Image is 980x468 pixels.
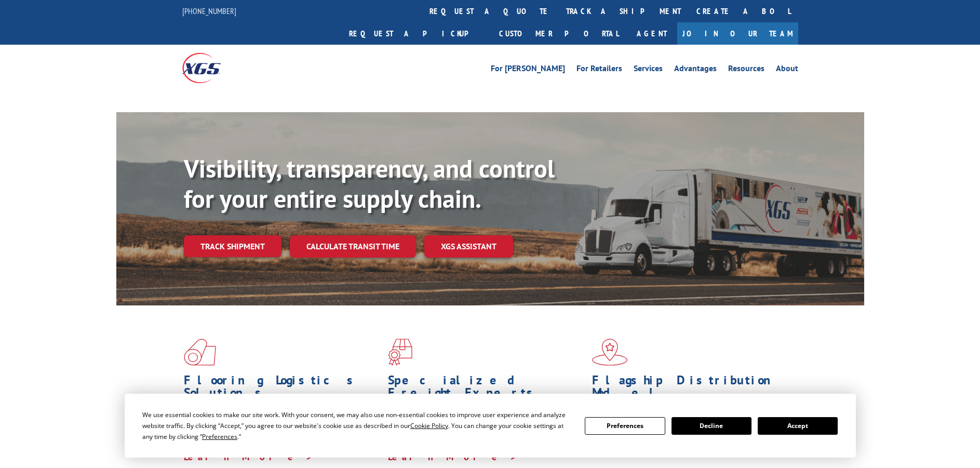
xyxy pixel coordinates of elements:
[758,417,838,435] button: Accept
[388,374,584,404] h1: Specialized Freight Experts
[592,339,628,366] img: xgs-icon-flagship-distribution-model-red
[592,374,788,404] h1: Flagship Distribution Model
[672,417,751,435] button: Decline
[626,22,677,45] a: Agent
[410,421,448,430] span: Cookie Policy
[728,64,764,76] a: Resources
[491,22,626,45] a: Customer Portal
[125,394,856,458] div: Cookie Consent Prompt
[585,417,665,435] button: Preferences
[142,409,572,442] div: We use essential cookies to make our site work. With your consent, we may also use non-essential ...
[290,235,416,258] a: Calculate transit time
[184,451,313,463] a: Learn More >
[674,64,717,76] a: Advantages
[576,64,622,76] a: For Retailers
[634,64,663,76] a: Services
[388,451,517,463] a: Learn More >
[491,64,565,76] a: For [PERSON_NAME]
[182,6,236,16] a: [PHONE_NUMBER]
[202,432,237,441] span: Preferences
[184,339,216,366] img: xgs-icon-total-supply-chain-intelligence-red
[184,374,380,404] h1: Flooring Logistics Solutions
[776,64,798,76] a: About
[677,22,798,45] a: Join Our Team
[388,339,412,366] img: xgs-icon-focused-on-flooring-red
[184,152,555,215] b: Visibility, transparency, and control for your entire supply chain.
[341,22,491,45] a: Request a pickup
[184,235,281,257] a: Track shipment
[424,235,513,258] a: XGS ASSISTANT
